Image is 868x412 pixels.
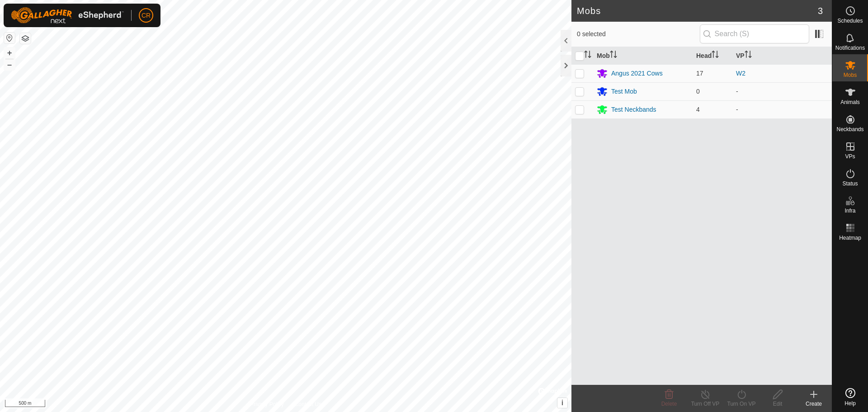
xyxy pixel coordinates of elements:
div: Turn On VP [723,400,759,408]
span: Infra [844,208,855,213]
div: Edit [759,400,796,408]
span: 17 [696,70,703,77]
span: Mobs [844,72,857,78]
td: - [732,82,832,100]
span: 3 [818,4,823,18]
span: Status [842,181,858,186]
th: Head [693,47,732,65]
a: Privacy Policy [250,400,284,408]
span: 4 [696,106,700,113]
a: Contact Us [295,400,321,408]
span: VPs [845,154,855,159]
span: CR [142,11,151,20]
p-sorticon: Activate to sort [584,52,591,59]
div: Test Mob [611,87,637,96]
div: Turn Off VP [687,400,723,408]
p-sorticon: Activate to sort [745,52,752,59]
button: – [4,59,15,70]
a: Help [832,384,868,410]
div: Angus 2021 Cows [611,69,663,78]
span: 0 [696,88,700,95]
span: Help [844,401,856,406]
button: + [4,47,15,58]
p-sorticon: Activate to sort [712,52,719,59]
td: - [732,100,832,118]
span: Schedules [837,18,863,24]
th: VP [732,47,832,65]
a: W2 [736,70,745,77]
button: i [557,398,567,408]
h2: Mobs [577,5,818,16]
input: Search (S) [700,24,809,43]
span: i [561,399,563,407]
span: Delete [661,401,677,407]
span: Notifications [835,45,865,51]
th: Mob [593,47,693,65]
div: Test Neckbands [611,105,656,114]
div: Create [796,400,832,408]
span: Heatmap [839,235,861,241]
p-sorticon: Activate to sort [610,52,617,59]
button: Reset Map [4,33,15,43]
button: Map Layers [20,33,31,44]
span: Neckbands [836,127,863,132]
img: Gallagher Logo [11,7,124,24]
span: 0 selected [577,29,700,39]
span: Animals [840,99,860,105]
